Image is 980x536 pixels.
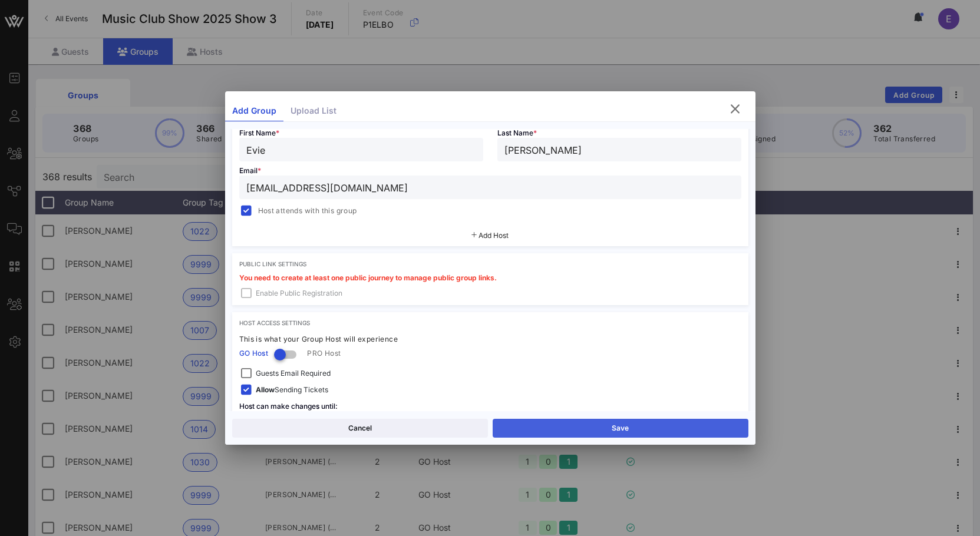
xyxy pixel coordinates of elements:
button: Add Host [471,232,509,239]
div: This is what your Group Host will experience [239,333,741,345]
span: You need to create at least one public journey to manage public group links. [239,273,497,282]
div: Public Link Settings [239,260,741,267]
strong: Allow [256,385,275,394]
span: Sending Tickets [256,384,328,396]
span: Add Host [479,231,509,240]
span: PRO Host [307,348,341,359]
span: Guests Email Required [256,368,331,379]
span: First Name [239,128,279,137]
span: Host can make changes until: [239,402,338,411]
span: Last Name [497,128,537,137]
span: GO Host [239,348,269,359]
div: Upload List [283,101,344,121]
div: Host Access Settings [239,319,741,326]
button: Save [493,419,748,438]
span: Host attends with this group [258,205,357,217]
span: Email [239,166,261,175]
button: Cancel [232,419,488,438]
